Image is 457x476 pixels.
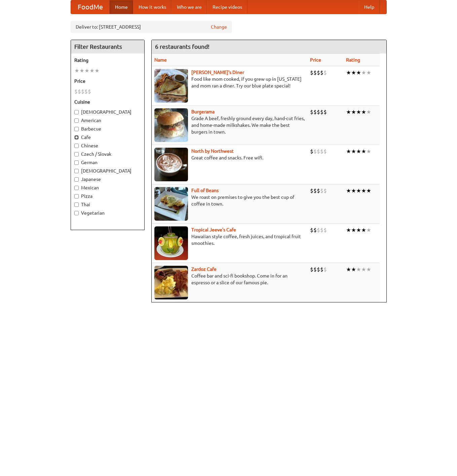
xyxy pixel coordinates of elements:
[361,108,366,116] li: ★
[191,266,217,272] a: Zardoz Cafe
[154,266,188,299] img: zardoz.jpg
[361,266,366,273] li: ★
[313,148,317,155] li: $
[74,88,78,95] li: $
[356,187,361,194] li: ★
[361,148,366,155] li: ★
[356,108,361,116] li: ★
[71,40,144,53] h4: Filter Restaurants
[74,134,141,141] label: Cafe
[310,69,313,76] li: $
[191,148,234,154] a: North by Northwest
[74,135,79,140] input: Cafe
[366,226,371,234] li: ★
[323,226,327,234] li: $
[346,108,351,116] li: ★
[323,69,327,76] li: $
[74,160,79,165] input: German
[71,0,110,14] a: FoodMe
[317,187,320,194] li: $
[133,0,172,14] a: How it works
[323,266,327,273] li: $
[351,226,356,234] li: ★
[320,187,323,194] li: $
[361,226,366,234] li: ★
[74,177,79,182] input: Japanese
[191,227,236,232] a: Tropical Jeeve's Cafe
[74,151,141,157] label: Czech / Slovak
[154,187,188,221] img: beans.jpg
[366,187,371,194] li: ★
[191,109,215,114] a: Burgerama
[323,187,327,194] li: $
[346,187,351,194] li: ★
[74,169,79,173] input: [DEMOGRAPHIC_DATA]
[323,148,327,155] li: $
[154,108,188,142] img: burgerama.jpg
[81,88,84,95] li: $
[71,21,232,33] div: Deliver to: [STREET_ADDRESS]
[346,69,351,76] li: ★
[346,226,351,234] li: ★
[366,148,371,155] li: ★
[154,154,305,161] p: Great coffee and snacks. Free wifi.
[356,148,361,155] li: ★
[74,184,141,191] label: Mexican
[74,99,141,105] h5: Cuisine
[317,69,320,76] li: $
[313,226,317,234] li: $
[361,69,366,76] li: ★
[351,108,356,116] li: ★
[317,148,320,155] li: $
[74,186,79,190] input: Mexican
[320,226,323,234] li: $
[320,148,323,155] li: $
[346,57,360,63] a: Rating
[74,109,141,115] label: [DEMOGRAPHIC_DATA]
[211,24,227,30] a: Change
[361,187,366,194] li: ★
[191,70,244,75] a: [PERSON_NAME]'s Diner
[310,148,313,155] li: $
[351,266,356,273] li: ★
[313,187,317,194] li: $
[320,108,323,116] li: $
[351,69,356,76] li: ★
[74,176,141,183] label: Japanese
[74,78,141,84] h5: Price
[317,108,320,116] li: $
[89,67,94,74] li: ★
[74,118,79,123] input: American
[74,57,141,64] h5: Rating
[88,88,91,95] li: $
[310,187,313,194] li: $
[320,266,323,273] li: $
[310,226,313,234] li: $
[154,69,188,103] img: sallys.jpg
[366,266,371,273] li: ★
[84,67,89,74] li: ★
[154,76,305,89] p: Food like mom cooked, if you grew up in [US_STATE] and mom ran a diner. Try our blue plate special!
[74,201,141,208] label: Thai
[310,57,321,63] a: Price
[351,187,356,194] li: ★
[84,88,88,95] li: $
[94,67,100,74] li: ★
[154,272,305,286] p: Coffee bar and sci-fi bookshop. Come in for an espresso or a slice of our famous pie.
[154,115,305,135] p: Grade A beef, freshly ground every day, hand-cut fries, and home-made milkshakes. We make the bes...
[74,127,79,131] input: Barbecue
[154,148,188,181] img: north.jpg
[346,148,351,155] li: ★
[74,159,141,166] label: German
[74,117,141,124] label: American
[110,0,133,14] a: Home
[74,142,141,149] label: Chinese
[310,266,313,273] li: $
[356,69,361,76] li: ★
[356,226,361,234] li: ★
[313,108,317,116] li: $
